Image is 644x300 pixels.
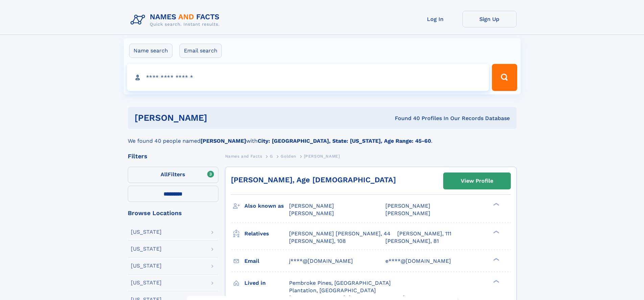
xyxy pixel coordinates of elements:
[444,173,510,189] a: View Profile
[492,257,500,261] div: ❯
[385,203,430,209] span: [PERSON_NAME]
[128,153,218,159] div: Filters
[129,44,172,58] label: Name search
[281,152,296,160] a: Golden
[131,280,162,285] div: [US_STATE]
[385,237,439,245] a: [PERSON_NAME], 81
[244,228,289,239] h3: Relatives
[128,129,517,145] div: We found 40 people named with .
[135,114,301,122] h1: [PERSON_NAME]
[397,230,451,237] a: [PERSON_NAME], 111
[258,138,431,144] b: City: [GEOGRAPHIC_DATA], State: [US_STATE], Age Range: 45-60
[385,210,430,216] span: [PERSON_NAME]
[408,11,462,27] a: Log In
[225,152,262,160] a: Names and Facts
[289,287,376,294] span: Plantation, [GEOGRAPHIC_DATA]
[462,11,517,27] a: Sign Up
[244,255,289,267] h3: Email
[301,115,510,122] div: Found 40 Profiles In Our Records Database
[289,280,391,286] span: Pembroke Pines, [GEOGRAPHIC_DATA]
[492,230,500,234] div: ❯
[492,64,517,91] button: Search Button
[128,167,218,183] label: Filters
[127,64,489,91] input: search input
[244,200,289,212] h3: Also known as
[131,229,162,235] div: [US_STATE]
[131,263,162,269] div: [US_STATE]
[289,210,334,216] span: [PERSON_NAME]
[128,11,225,29] img: Logo Names and Facts
[304,154,340,159] span: [PERSON_NAME]
[180,44,222,58] label: Email search
[492,202,500,207] div: ❯
[281,154,296,159] span: Golden
[131,246,162,252] div: [US_STATE]
[161,171,168,178] span: All
[270,152,273,160] a: G
[244,277,289,289] h3: Lived in
[289,230,390,237] a: [PERSON_NAME] [PERSON_NAME], 44
[231,176,396,184] a: [PERSON_NAME], Age [DEMOGRAPHIC_DATA]
[128,210,218,216] div: Browse Locations
[461,173,493,189] div: View Profile
[200,138,246,144] b: [PERSON_NAME]
[270,154,273,159] span: G
[492,279,500,283] div: ❯
[289,237,346,245] a: [PERSON_NAME], 108
[289,203,334,209] span: [PERSON_NAME]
